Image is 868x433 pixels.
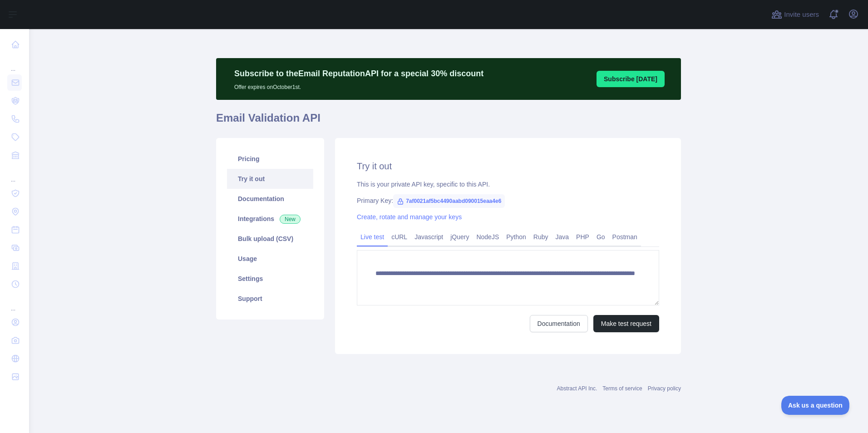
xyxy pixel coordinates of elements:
div: This is your private API key, specific to this API. [357,180,659,189]
a: Go [593,230,609,244]
a: Integrations New [227,209,313,229]
a: Ruby [530,230,552,244]
a: Python [503,230,530,244]
a: Support [227,289,313,309]
a: Postman [609,230,641,244]
div: ... [7,294,22,312]
span: New [280,215,301,224]
div: ... [7,165,22,183]
a: Usage [227,249,313,269]
h2: Try it out [357,160,659,172]
a: Java [552,230,573,244]
a: Live test [357,230,388,244]
p: Subscribe to the Email Reputation API for a special 30 % discount [234,67,483,80]
a: Create, rotate and manage your keys [357,213,462,221]
h1: Email Validation API [216,111,681,133]
p: Offer expires on October 1st. [234,80,483,91]
span: Invite users [784,10,819,20]
a: Javascript [411,230,447,244]
button: Subscribe [DATE] [597,71,665,87]
a: Try it out [227,169,313,189]
a: Bulk upload (CSV) [227,229,313,249]
a: Privacy policy [648,385,681,392]
button: Invite users [769,7,821,22]
button: Make test request [593,315,659,332]
div: ... [7,54,22,73]
a: Documentation [227,189,313,209]
a: jQuery [447,230,473,244]
a: cURL [388,230,411,244]
a: Terms of service [602,385,642,392]
a: PHP [572,230,593,244]
a: NodeJS [473,230,503,244]
a: Pricing [227,149,313,169]
div: Primary Key: [357,196,659,205]
iframe: Toggle Customer Support [781,396,850,415]
a: Abstract API Inc. [557,385,597,392]
span: 7af0021af5bc4490aabd090015eaa4e6 [393,194,505,208]
a: Documentation [530,315,588,332]
a: Settings [227,269,313,289]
